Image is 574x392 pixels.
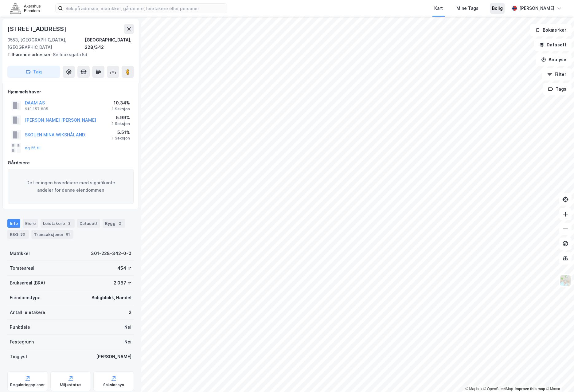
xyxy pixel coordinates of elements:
div: Antall leietakere [10,309,45,316]
div: Tomteareal [10,265,34,272]
div: Punktleie [10,323,30,331]
div: 913 157 885 [25,107,48,112]
div: 1 Seksjon [112,136,130,141]
a: Mapbox [465,387,482,391]
div: [PERSON_NAME] [96,353,131,360]
div: [STREET_ADDRESS] [7,24,68,34]
div: 30 [19,231,26,237]
div: 81 [65,231,71,237]
iframe: Chat Widget [543,363,574,392]
div: Tinglyst [10,353,27,360]
div: Festegrunn [10,338,34,346]
div: 2 087 ㎡ [114,279,131,287]
div: Nei [124,338,131,346]
div: 5.51% [112,129,130,136]
div: Det er ingen hovedeiere med signifikante andeler for denne eiendommen [8,169,134,204]
div: 5.99% [112,114,130,121]
img: akershus-eiendom-logo.9091f326c980b4bce74ccdd9f866810c.svg [10,3,41,14]
div: Transaksjoner [31,230,73,239]
div: 454 ㎡ [117,265,131,272]
div: 2 [129,309,131,316]
div: Eiere [23,219,38,228]
div: Saksinnsyn [103,382,124,387]
div: 2 [66,220,72,226]
div: Matrikkel [10,250,30,257]
button: Datasett [534,39,572,51]
div: 1 Seksjon [112,107,130,112]
div: 301-228-342-0-0 [91,250,131,257]
a: OpenStreetMap [483,387,513,391]
div: Datasett [77,219,100,228]
div: [PERSON_NAME] [519,5,554,12]
button: Tags [543,83,572,95]
div: Nei [124,323,131,331]
div: Mine Tags [456,5,478,12]
button: Tag [7,66,60,78]
div: Bolig [492,5,503,12]
div: 2 [117,220,123,226]
div: Kart [434,5,443,12]
a: Improve this map [515,387,545,391]
div: Leietakere [41,219,75,228]
div: Seilduksgata 5d [7,51,129,58]
div: [GEOGRAPHIC_DATA], 228/342 [85,36,134,51]
button: Bokmerker [530,24,572,36]
div: Eiendomstype [10,294,41,301]
button: Filter [542,68,572,80]
input: Søk på adresse, matrikkel, gårdeiere, leietakere eller personer [63,4,227,13]
div: 10.34% [112,99,130,107]
div: Info [7,219,20,228]
img: Z [560,275,571,286]
div: Bruksareal (BRA) [10,279,45,287]
button: Analyse [536,53,572,66]
div: Bygg [103,219,125,228]
div: ESG [7,230,29,239]
div: Reguleringsplaner [10,382,45,387]
span: Tilhørende adresser: [7,52,53,57]
div: 1 Seksjon [112,121,130,126]
div: Boligblokk, Handel [92,294,131,301]
div: 0553, [GEOGRAPHIC_DATA], [GEOGRAPHIC_DATA] [7,36,85,51]
div: Hjemmelshaver [8,88,134,96]
div: Miljøstatus [60,382,81,387]
div: Gårdeiere [8,159,134,167]
div: Kontrollprogram for chat [543,363,574,392]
